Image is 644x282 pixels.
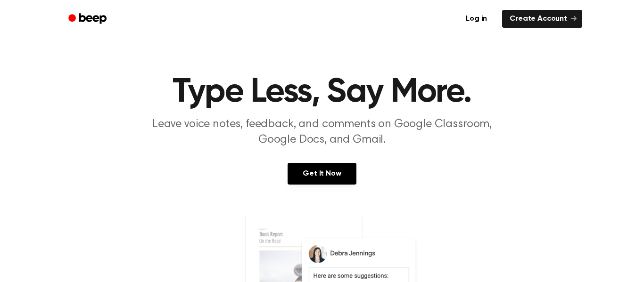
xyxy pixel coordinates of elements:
p: Leave voice notes, feedback, and comments on Google Classroom, Google Docs, and Gmail. [141,117,503,148]
h1: Type Less, Say More. [81,75,563,109]
a: Log in [456,8,496,30]
a: Get It Now [288,163,356,185]
a: Beep [62,10,115,28]
a: Create Account [502,10,582,28]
